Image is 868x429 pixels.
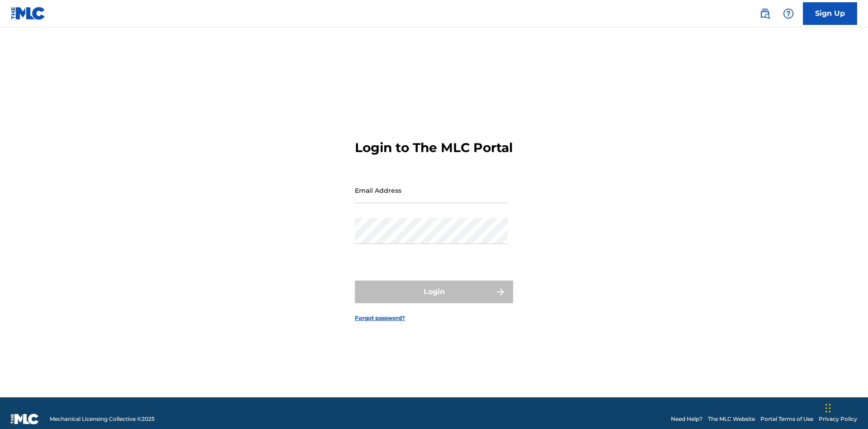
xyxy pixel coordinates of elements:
a: Public Search [756,5,774,23]
div: Drag [826,395,831,422]
iframe: Chat Widget [823,386,868,429]
img: MLC Logo [11,7,46,20]
img: logo [11,414,39,424]
a: Privacy Policy [819,415,857,423]
div: Help [779,5,797,23]
span: Mechanical Licensing Collective © 2025 [50,415,155,423]
h3: Login to The MLC Portal [355,140,513,156]
img: help [783,8,794,19]
a: Portal Terms of Use [760,415,813,423]
a: Forgot password? [355,314,405,322]
a: The MLC Website [708,415,755,423]
a: Sign Up [803,2,857,25]
img: search [759,8,770,19]
a: Need Help? [671,415,703,423]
